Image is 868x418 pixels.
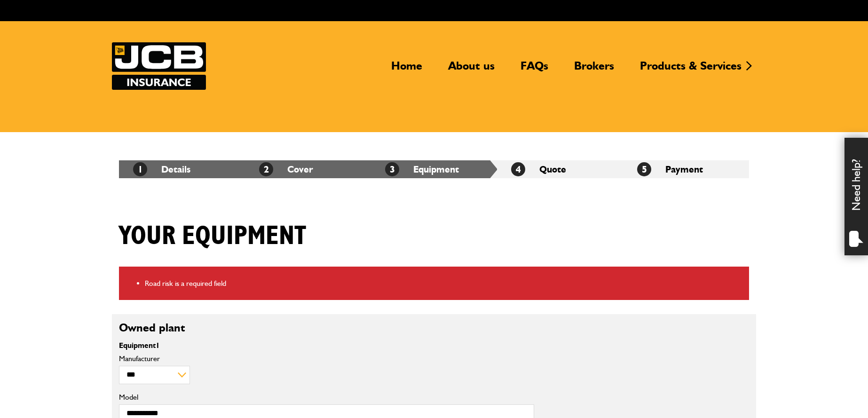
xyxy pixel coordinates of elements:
a: Home [384,59,429,80]
li: Road risk is a required field [145,277,742,290]
h1: Your equipment [119,221,306,252]
p: Equipment [119,342,534,349]
a: Products & Services [633,59,749,80]
li: Equipment [371,160,497,178]
span: 3 [385,162,399,176]
a: 2Cover [259,164,313,175]
h2: Owned plant [119,321,749,335]
li: Payment [623,160,749,178]
span: 2 [259,162,273,176]
div: Need help? [844,138,868,255]
a: Brokers [567,59,621,80]
span: 1 [156,341,160,350]
label: Manufacturer [119,355,534,363]
a: JCB Insurance Services [112,42,206,90]
label: Model [119,394,534,401]
span: 5 [637,162,651,176]
a: About us [441,59,502,80]
a: 1Details [133,164,190,175]
a: FAQs [513,59,555,80]
img: JCB Insurance Services logo [112,42,206,90]
li: Quote [497,160,623,178]
span: 4 [511,162,525,176]
span: 1 [133,162,147,176]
